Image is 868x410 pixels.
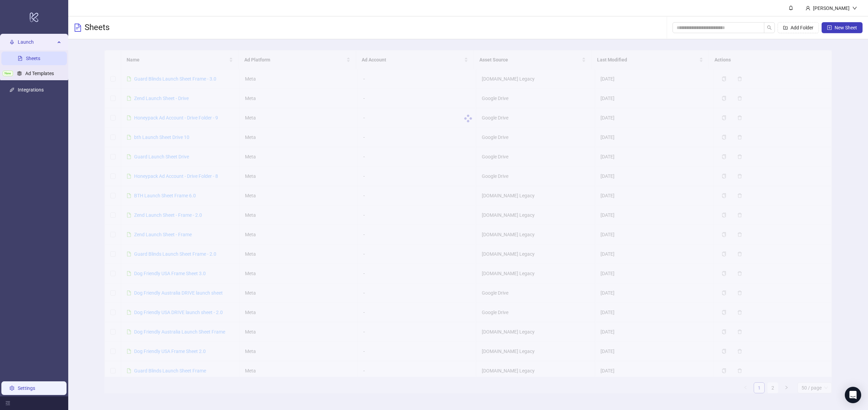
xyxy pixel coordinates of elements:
span: folder-add [783,25,788,30]
button: New Sheet [822,22,863,33]
span: bell [789,5,793,10]
span: file-text [74,24,82,32]
a: Ad Templates [25,71,54,76]
h3: Sheets [85,22,110,33]
span: user [806,6,810,11]
button: Add Folder [778,22,819,33]
a: Integrations [18,87,44,93]
a: Settings [18,385,35,391]
span: Launch [18,35,55,49]
span: search [767,25,772,30]
div: Open Intercom Messenger [845,387,861,403]
div: [PERSON_NAME] [810,4,852,12]
span: menu-fold [5,401,10,406]
span: Add Folder [791,25,813,30]
span: down [852,6,857,11]
span: plus-square [827,25,832,30]
span: New Sheet [835,25,857,30]
span: rocket [10,40,14,44]
a: Sheets [26,56,40,61]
